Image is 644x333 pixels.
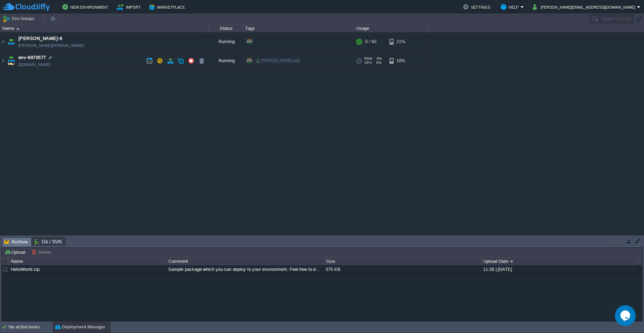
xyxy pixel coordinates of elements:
[389,51,412,70] div: 10%
[365,32,376,51] div: 5 / 50
[324,257,481,265] div: Size
[11,267,40,272] a: HelloWorld.zip
[18,61,51,68] a: [DOMAIN_NAME]
[149,3,187,11] button: Marketplace
[18,42,84,49] span: [PERSON_NAME][DOMAIN_NAME]
[35,238,62,246] span: Git / SVN
[0,51,6,70] img: AMDAwAAAACH5BAEAAAAALAAAAAABAAEAAAICRAEAOw==
[0,32,6,51] img: AMDAwAAAACH5BAEAAAAALAAAAAABAAEAAAICRAEAOw==
[166,265,323,273] div: Sample package which you can deploy to your environment. Feel free to delete and upload a package...
[5,238,28,246] span: Archive
[243,24,354,32] div: Tags
[18,54,46,61] a: env-6870577
[9,257,166,265] div: Name
[255,58,301,64] div: [PERSON_NAME].patil
[6,32,16,51] img: AMDAwAAAACH5BAEAAAAALAAAAAABAAEAAAICRAEAOw==
[18,35,62,42] a: [PERSON_NAME]-8
[2,14,37,24] button: Env Groups
[2,3,50,11] img: CloudJiffy
[375,61,381,65] span: 0%
[533,3,637,11] button: [PERSON_NAME][EMAIL_ADDRESS][DOMAIN_NAME]
[364,61,372,65] span: CPU
[16,28,19,30] img: AMDAwAAAACH5BAEAAAAALAAAAAABAAEAAAICRAEAOw==
[62,3,110,11] button: New Environment
[324,265,481,273] div: 575 KB
[32,249,53,255] button: Delete
[9,322,52,333] div: No active tasks
[375,57,382,61] span: 8%
[208,51,243,70] div: Running
[481,265,638,273] div: 11:26 | [DATE]
[615,305,637,326] iframe: chat widget
[501,3,521,11] button: Help
[1,24,208,32] div: Name
[5,249,27,255] button: Upload
[389,32,412,51] div: 21%
[167,257,324,265] div: Comment
[463,3,492,11] button: Settings
[55,324,105,331] button: Deployment Manager
[117,3,143,11] button: Import
[6,51,16,70] img: AMDAwAAAACH5BAEAAAAALAAAAAABAAEAAAICRAEAOw==
[209,24,243,32] div: Status
[354,24,428,32] div: Usage
[364,57,372,61] span: RAM
[482,257,638,265] div: Upload Date
[208,32,243,51] div: Running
